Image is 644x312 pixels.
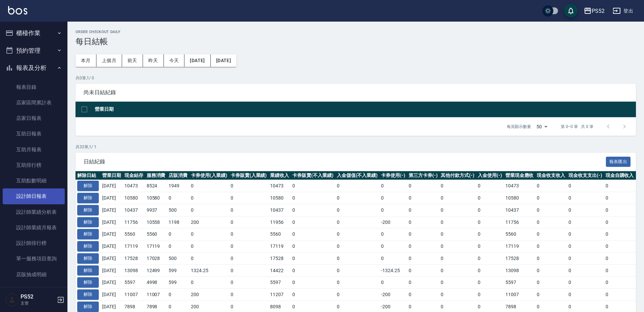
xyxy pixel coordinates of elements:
td: 0 [229,192,269,204]
td: 0 [439,277,476,289]
button: 櫃檯作業 [3,24,65,42]
td: [DATE] [100,204,123,216]
td: 11207 [268,289,291,301]
td: 0 [291,277,335,289]
a: 互助日報表 [3,126,65,141]
button: save [564,4,578,18]
td: 0 [335,240,380,253]
td: 0 [167,289,189,301]
td: 0 [535,204,567,216]
a: 互助排行榜 [3,157,65,173]
th: 卡券販賣(入業績) [229,171,269,180]
td: 0 [167,192,189,204]
td: 0 [229,252,269,264]
button: 本月 [76,54,96,67]
th: 營業日期 [93,102,636,118]
td: 10558 [145,216,167,228]
th: 店販消費 [167,171,189,180]
td: 0 [476,277,504,289]
td: 0 [379,204,407,216]
th: 現金自購收入 [604,171,636,180]
td: 0 [535,264,567,277]
button: 解除 [77,253,99,264]
td: 17119 [145,240,167,253]
button: 登出 [610,5,636,17]
td: 200 [189,216,229,228]
td: -200 [379,216,407,228]
img: Logo [8,6,27,15]
span: 尚未日結紀錄 [84,89,628,96]
td: 5560 [268,228,291,240]
td: 599 [167,277,189,289]
td: 0 [567,228,604,240]
td: 0 [407,192,439,204]
td: 0 [189,252,229,264]
td: 0 [567,289,604,301]
button: 解除 [77,277,99,288]
td: 0 [604,277,636,289]
button: 解除 [77,289,99,300]
p: 共 32 筆, 1 / 1 [76,144,636,150]
td: 0 [439,264,476,277]
p: 第 0–0 筆 共 0 筆 [561,124,593,130]
th: 入金儲值(不入業績) [335,171,380,180]
a: 報表目錄 [3,79,65,95]
td: 0 [335,264,380,277]
td: 0 [335,216,380,228]
td: 0 [291,252,335,264]
td: 0 [407,277,439,289]
button: 昨天 [143,54,164,67]
td: 10580 [504,192,535,204]
td: 11007 [504,289,535,301]
td: 0 [335,180,380,192]
a: 報表匯出 [606,158,631,164]
td: 0 [567,264,604,277]
th: 入金使用(-) [476,171,504,180]
td: 5597 [123,277,145,289]
td: 0 [439,216,476,228]
td: 0 [407,228,439,240]
td: 0 [229,264,269,277]
button: 上個月 [96,54,122,67]
td: 0 [291,289,335,301]
td: 0 [439,228,476,240]
th: 服務消費 [145,171,167,180]
div: 50 [534,118,550,136]
th: 第三方卡券(-) [407,171,439,180]
td: 0 [407,204,439,216]
td: 0 [535,277,567,289]
td: 0 [379,252,407,264]
td: 0 [407,240,439,253]
td: 0 [476,252,504,264]
td: 10580 [145,192,167,204]
button: 前天 [122,54,143,67]
td: 0 [335,289,380,301]
td: 0 [189,277,229,289]
button: 解除 [77,205,99,215]
td: 0 [335,277,380,289]
td: 5560 [504,228,535,240]
td: 0 [229,289,269,301]
td: 11756 [504,216,535,228]
td: 11007 [145,289,167,301]
div: PS52 [592,7,605,15]
td: 0 [407,180,439,192]
td: 0 [476,192,504,204]
button: 報表及分析 [3,59,65,77]
td: 5597 [504,277,535,289]
th: 卡券使用(-) [379,171,407,180]
td: 0 [604,252,636,264]
td: 0 [229,204,269,216]
td: 0 [439,289,476,301]
td: 0 [379,180,407,192]
td: 11756 [123,216,145,228]
span: 日結紀錄 [84,158,606,165]
button: 報表匯出 [606,157,631,167]
button: 解除 [77,181,99,191]
a: 互助點數明細 [3,173,65,188]
td: 8524 [145,180,167,192]
th: 現金收支支出(-) [567,171,604,180]
td: 0 [604,204,636,216]
th: 其他付款方式(-) [439,171,476,180]
td: 0 [439,240,476,253]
